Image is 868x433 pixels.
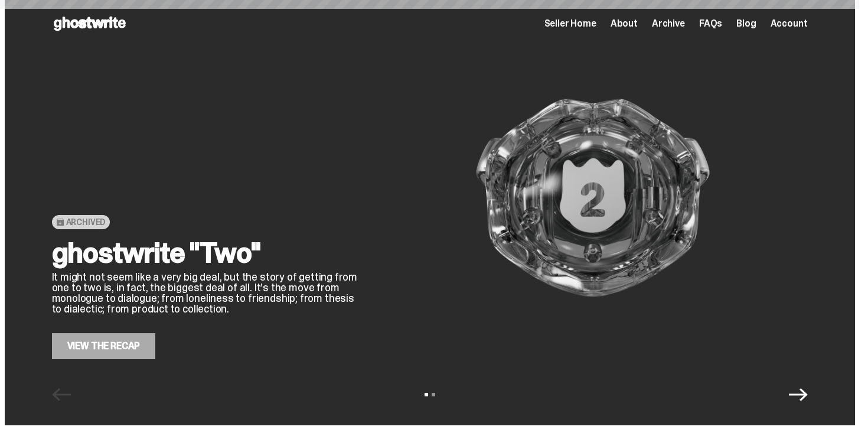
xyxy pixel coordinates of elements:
[52,272,359,314] p: It might not seem like a very big deal, but the story of getting from one to two is, in fact, the...
[425,393,428,396] button: View slide 1
[789,385,808,404] button: Next
[66,217,106,227] span: Archived
[544,19,596,28] a: Seller Home
[52,333,156,359] a: View the Recap
[52,239,359,267] h2: ghostwrite "Two"
[771,19,808,28] a: Account
[432,393,435,396] button: View slide 2
[378,37,808,359] img: ghostwrite "Two"
[736,19,756,28] a: Blog
[652,19,685,28] a: Archive
[699,19,722,28] a: FAQs
[611,19,638,28] a: About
